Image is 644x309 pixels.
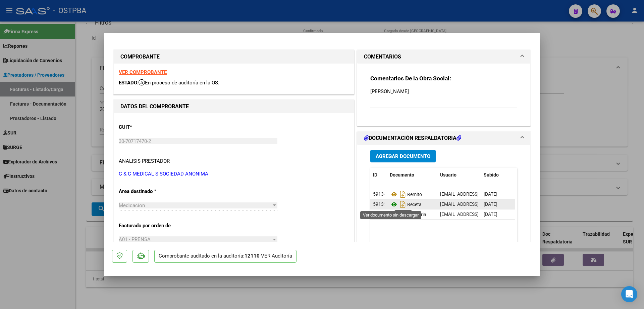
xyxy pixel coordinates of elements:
p: Area destinado * [119,188,188,195]
span: ID [373,172,377,178]
span: 59135 [373,201,386,207]
span: Remito [390,192,422,197]
p: [PERSON_NAME] [370,88,517,95]
div: ANALISIS PRESTADOR [119,157,170,165]
span: A01 - PRENSA [119,236,151,242]
datatable-header-cell: Subido [481,168,515,182]
span: Medicacion [119,202,145,208]
p: Facturado por orden de [119,222,188,230]
span: Agregar Documento [376,153,430,159]
span: Documento [390,172,414,178]
span: 59237 [373,211,386,217]
span: Auditoria [390,212,426,217]
p: CUIT [119,123,188,131]
div: COMENTARIOS [357,64,530,126]
strong: Comentarios De la Obra Social: [370,75,451,82]
i: Descargar documento [398,189,407,200]
span: [DATE] [484,211,497,217]
i: Descargar documento [398,199,407,210]
h1: COMENTARIOS [364,53,401,61]
mat-expansion-panel-header: COMENTARIOS [357,50,530,64]
mat-expansion-panel-header: DOCUMENTACIÓN RESPALDATORIA [357,131,530,145]
span: [DATE] [484,191,497,197]
strong: DATOS DEL COMPROBANTE [120,103,189,110]
datatable-header-cell: Documento [387,168,437,182]
p: C & C MEDICAL S SOCIEDAD ANONIMA [119,170,349,178]
i: Descargar documento [398,209,407,220]
datatable-header-cell: Acción [515,168,548,182]
div: DOCUMENTACIÓN RESPALDATORIA [357,145,530,284]
div: Open Intercom Messenger [621,286,637,302]
p: Comprobante auditado en la auditoría: - [154,250,297,263]
h1: DOCUMENTACIÓN RESPALDATORIA [364,134,461,142]
button: Agregar Documento [370,150,436,162]
span: Receta [390,202,422,207]
strong: 12110 [245,253,260,259]
div: VER Auditoría [261,252,292,260]
a: VER COMPROBANTE [119,69,167,75]
span: 59134 [373,191,386,197]
span: [EMAIL_ADDRESS][DOMAIN_NAME] - [PERSON_NAME] [440,211,554,217]
span: ESTADO: [119,80,139,86]
span: Subido [484,172,499,178]
span: [DATE] [484,201,497,207]
span: En proceso de auditoría en la OS. [139,80,219,86]
span: Usuario [440,172,457,178]
datatable-header-cell: ID [370,168,387,182]
strong: COMPROBANTE [120,53,160,60]
datatable-header-cell: Usuario [437,168,481,182]
span: [EMAIL_ADDRESS][DOMAIN_NAME] - [PERSON_NAME] [440,201,554,207]
span: [EMAIL_ADDRESS][DOMAIN_NAME] - [PERSON_NAME] [440,191,554,197]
